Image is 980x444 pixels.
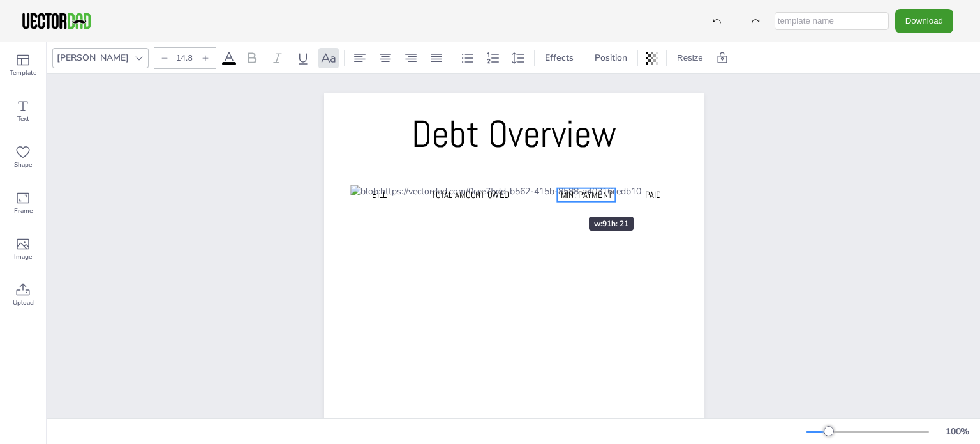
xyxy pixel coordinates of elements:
span: PAID [644,188,661,201]
div: 100 % [942,425,972,438]
span: Text [17,114,29,124]
button: Download [895,9,953,33]
div: [PERSON_NAME] [54,49,131,66]
span: Debt Overview [411,110,616,158]
button: Resize [672,48,708,68]
span: Shape [14,160,32,170]
span: Template [10,68,36,78]
span: Bill [371,188,386,201]
span: Upload [13,298,34,308]
img: VectorDad-1.png [20,11,93,31]
span: Position [592,52,630,64]
input: template name [775,12,889,30]
span: Total amount owed [431,188,510,201]
span: Min. Payment [560,188,612,201]
div: w: 91 h: 21 [589,217,634,231]
span: Frame [14,206,33,216]
span: Effects [542,52,576,64]
span: Image [14,252,32,262]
